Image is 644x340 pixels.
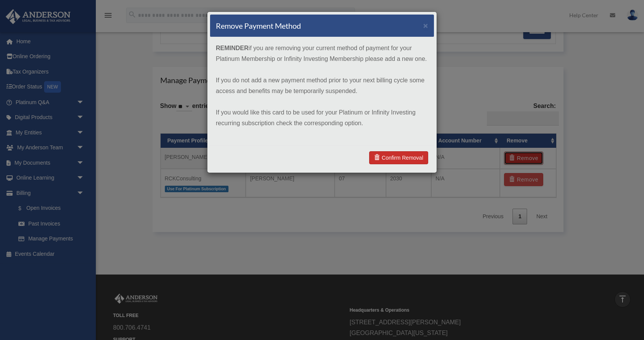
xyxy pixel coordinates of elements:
a: Confirm Removal [369,151,428,164]
p: If you would like this card to be used for your Platinum or Infinity Investing recurring subscrip... [216,107,428,129]
h4: Remove Payment Method [216,20,301,31]
strong: REMINDER [216,45,248,51]
p: If you do not add a new payment method prior to your next billing cycle some access and benefits ... [216,75,428,96]
div: if you are removing your current method of payment for your Platinum Membership or Infinity Inves... [210,37,434,145]
button: × [423,21,428,29]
